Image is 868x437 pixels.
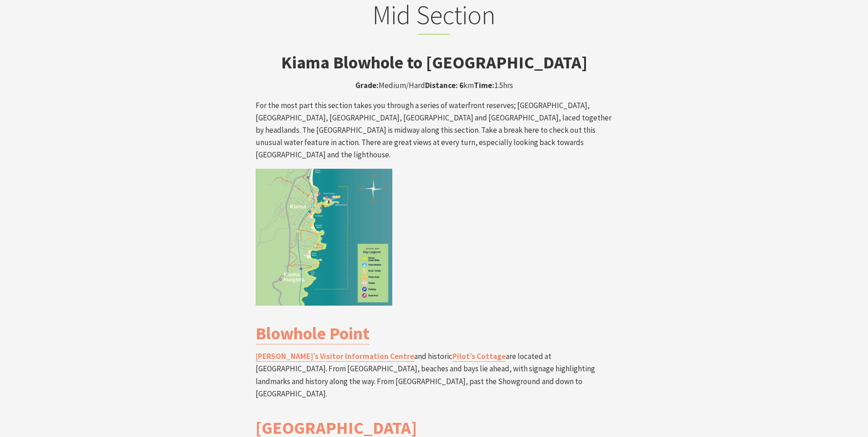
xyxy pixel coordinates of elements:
[256,79,613,92] p: Medium/Hard km 1.5hrs
[452,351,506,362] a: Pilot’s Cottage
[256,350,613,400] p: and historic are located at [GEOGRAPHIC_DATA]. From [GEOGRAPHIC_DATA], beaches and bays lie ahead...
[355,80,379,90] strong: Grade:
[256,323,370,344] a: Blowhole Point
[256,99,613,161] p: For the most part this section takes you through a series of waterfront reserves; [GEOGRAPHIC_DAT...
[256,351,414,362] a: [PERSON_NAME]’s Visitor Information Centre
[281,52,587,73] strong: Kiama Blowhole to [GEOGRAPHIC_DATA]
[474,80,494,90] strong: Time:
[425,80,463,90] strong: Distance: 6
[256,169,392,306] img: Kiama Coast Walk Mid Section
